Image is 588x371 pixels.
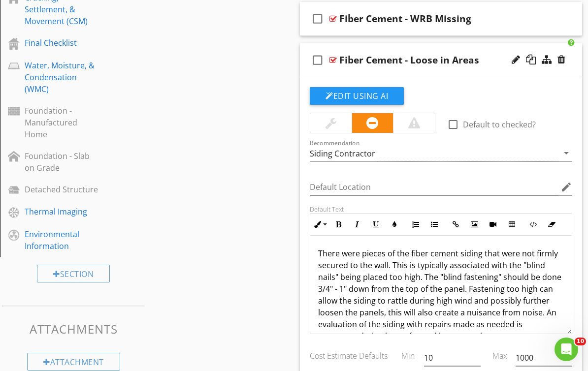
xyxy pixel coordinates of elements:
div: Section [37,265,110,282]
div: Siding Contractor [310,149,375,158]
div: Water, Moisture, & Condensation (WMC) [25,60,100,95]
div: Detached Structure [25,184,100,195]
div: Foundation - Manufactured Home [25,105,100,140]
div: Default Text [310,205,572,213]
div: Thermal Imaging [25,206,100,217]
iframe: Intercom live chat [555,338,578,361]
div: Attachment [27,353,120,371]
div: Foundation - Slab on Grade [25,150,100,174]
div: Fiber Cement - Loose in Areas [339,54,479,66]
div: Final Checklist [25,37,100,49]
i: edit [560,181,572,193]
button: Insert Image (⌘P) [465,215,484,234]
button: Ordered List [406,215,425,234]
i: arrow_drop_down [560,147,572,159]
div: Cost Estimate Defaults [304,342,395,362]
div: Min [395,342,418,362]
p: There were pieces of the fiber cement siding that were not firmly secured to the wall. This is ty... [318,247,564,354]
span: 10 [575,338,586,345]
button: Insert Link (⌘K) [446,215,465,234]
button: Unordered List [425,215,444,234]
label: Default to checked? [463,120,536,129]
button: Inline Style [310,215,329,234]
div: Max [487,342,509,362]
button: Clear Formatting [542,215,561,234]
button: Code View [523,215,542,234]
button: Insert Video [484,215,502,234]
div: Fiber Cement - WRB Missing [339,13,471,25]
button: Edit Using AI [310,87,404,105]
div: Environmental Information [25,228,100,252]
i: check_box_outline_blank [310,7,326,31]
button: Colors [385,215,404,234]
button: Insert Table [502,215,521,234]
i: check_box_outline_blank [310,48,326,72]
input: Default Location [310,179,558,195]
